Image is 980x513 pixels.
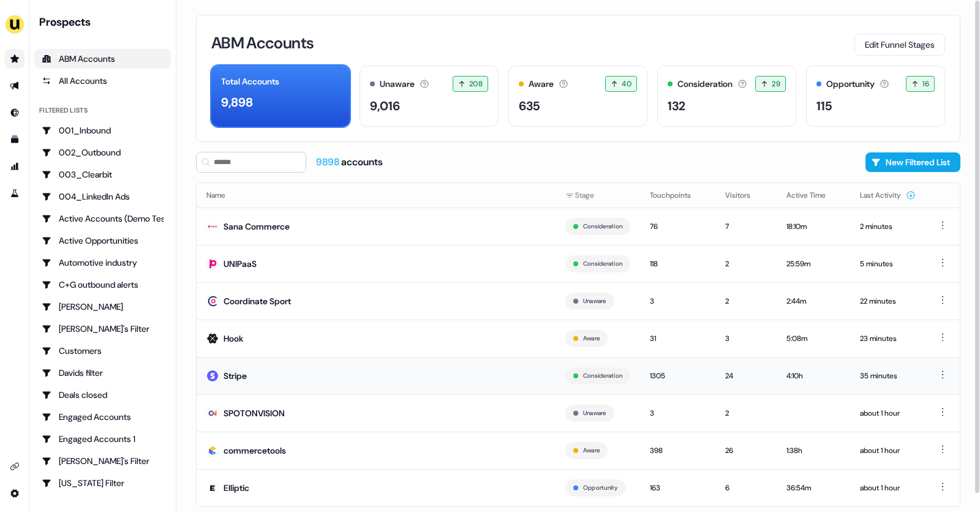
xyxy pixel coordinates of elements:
div: commercetools [224,444,286,457]
div: 002_Outbound [42,146,164,159]
div: Automotive industry [42,256,164,269]
div: 004_LinkedIn Ads [42,190,164,203]
div: 36:54m [786,482,840,494]
a: Go to experiments [5,184,24,203]
div: Engaged Accounts [42,411,164,423]
div: 9,898 [221,93,253,111]
div: 25:59m [786,258,840,270]
div: [PERSON_NAME]'s Filter [42,455,164,467]
div: 23 minutes [860,332,916,345]
a: Go to Automotive industry [34,253,171,272]
a: Go to templates [5,130,24,149]
div: 26 [725,444,767,457]
a: Go to Charlotte Stone [34,297,171,316]
div: 003_Clearbit [42,168,164,181]
div: Stage [565,189,630,201]
div: SPOTONVISION [224,407,285,419]
a: Go to integrations [5,457,24,476]
div: about 1 hour [860,482,916,494]
div: 1305 [650,370,706,382]
button: Active Time [786,184,840,206]
button: Touchpoints [650,184,706,206]
a: Go to 004_LinkedIn Ads [34,187,171,206]
a: Go to integrations [5,484,24,503]
a: Go to Engaged Accounts [34,407,171,427]
div: [PERSON_NAME]'s Filter [42,323,164,335]
div: 6 [725,482,767,494]
th: Name [197,183,556,208]
div: 76 [650,220,706,233]
div: 115 [816,97,832,115]
div: accounts [316,155,383,169]
div: 2 [725,258,767,270]
div: C+G outbound alerts [42,279,164,291]
button: Opportunity [583,482,618,493]
div: 9,016 [370,97,400,115]
div: 398 [650,444,706,457]
div: 24 [725,370,767,382]
h3: ABM Accounts [211,35,314,51]
a: Go to 001_Inbound [34,121,171,140]
a: Go to Customers [34,341,171,361]
div: 3 [650,407,706,419]
button: Visitors [725,184,765,206]
div: [PERSON_NAME] [42,301,164,313]
a: Go to Georgia Filter [34,473,171,493]
div: 163 [650,482,706,494]
div: Prospects [39,15,171,29]
a: Go to prospects [5,49,24,69]
div: [US_STATE] Filter [42,477,164,489]
div: 7 [725,220,767,233]
a: Go to Inbound [5,103,24,122]
div: 1:38h [786,444,840,457]
span: 9898 [316,155,341,168]
button: Consideration [583,221,622,232]
a: Go to Engaged Accounts 1 [34,429,171,449]
div: 2 [725,295,767,307]
a: Go to Deals closed [34,385,171,405]
button: Last Activity [860,184,916,206]
div: Opportunity [826,78,875,91]
a: Go to Active Opportunities [34,231,171,250]
button: Aware [583,445,600,456]
div: Aware [529,78,554,91]
a: Go to Active Accounts (Demo Test) [34,209,171,228]
button: Unaware [583,408,606,419]
div: Consideration [677,78,733,91]
div: Total Accounts [221,75,279,88]
div: about 1 hour [860,444,916,457]
div: about 1 hour [860,407,916,419]
div: Davids filter [42,367,164,379]
div: 35 minutes [860,370,916,382]
div: All Accounts [42,75,164,87]
div: 5:08m [786,332,840,345]
div: Elliptic [224,482,249,494]
a: Go to Davids filter [34,363,171,383]
a: All accounts [34,71,171,91]
div: 22 minutes [860,295,916,307]
button: Edit Funnel Stages [854,34,945,56]
a: Go to 003_Clearbit [34,165,171,184]
a: Go to attribution [5,157,24,176]
div: 3 [650,295,706,307]
button: Unaware [583,296,606,307]
div: 4:10h [786,370,840,382]
div: Stripe [224,370,247,382]
div: 2 minutes [860,220,916,233]
div: Customers [42,345,164,357]
button: New Filtered List [865,152,960,172]
span: 208 [469,78,483,90]
div: Engaged Accounts 1 [42,433,164,445]
button: Consideration [583,370,622,381]
span: 16 [922,78,929,90]
button: Consideration [583,258,622,269]
div: UNIPaaS [224,258,257,270]
div: 31 [650,332,706,345]
span: 40 [622,78,631,90]
div: Sana Commerce [224,220,290,233]
div: 2:44m [786,295,840,307]
div: Active Accounts (Demo Test) [42,212,164,225]
span: 29 [772,78,780,90]
a: Go to 002_Outbound [34,143,171,162]
div: 18:10m [786,220,840,233]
